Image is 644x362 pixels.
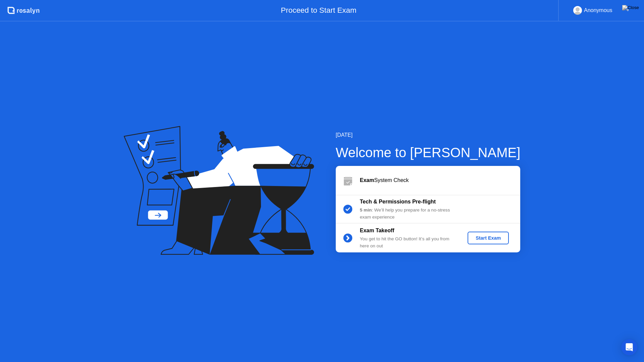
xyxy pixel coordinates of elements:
div: [DATE] [336,131,521,139]
div: Start Exam [470,235,506,241]
div: : We’ll help you prepare for a no-stress exam experience [360,207,457,221]
b: Tech & Permissions Pre-flight [360,199,436,204]
div: Welcome to [PERSON_NAME] [336,142,521,163]
img: Close [622,5,639,10]
b: Exam [360,177,374,183]
b: 5 min [360,207,372,213]
div: You get to hit the GO button! It’s all you from here on out [360,236,457,249]
div: Open Intercom Messenger [621,339,637,355]
div: Anonymous [584,6,612,15]
button: Start Exam [468,232,509,244]
b: Exam Takeoff [360,228,394,233]
div: System Check [360,176,520,184]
